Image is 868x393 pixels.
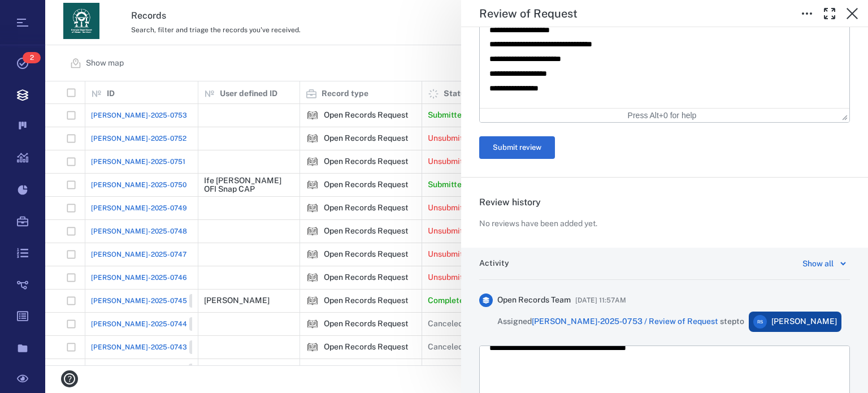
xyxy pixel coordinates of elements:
h6: Review history [479,196,850,209]
button: Submit review [479,136,555,159]
div: Press Alt+0 for help [603,111,722,120]
span: 2 [23,52,41,63]
span: [DATE] 11:57AM [575,293,626,307]
div: Press the Up and Down arrow keys to resize the editor. [842,110,848,120]
div: Show all [802,257,834,270]
h6: Activity [479,258,509,269]
a: [PERSON_NAME]-2025-0753 / Review of Request [532,317,718,326]
h5: Review of Request [479,7,578,21]
div: R S [753,315,767,329]
span: Assigned step to [497,316,744,327]
button: Toggle to Edit Boxes [796,2,818,25]
span: [PERSON_NAME] [771,316,837,327]
span: Open Records Team [497,295,571,306]
button: Toggle Fullscreen [818,2,841,25]
button: Close [841,2,863,25]
p: No reviews have been added yet. [479,218,597,230]
span: Help [25,8,49,18]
